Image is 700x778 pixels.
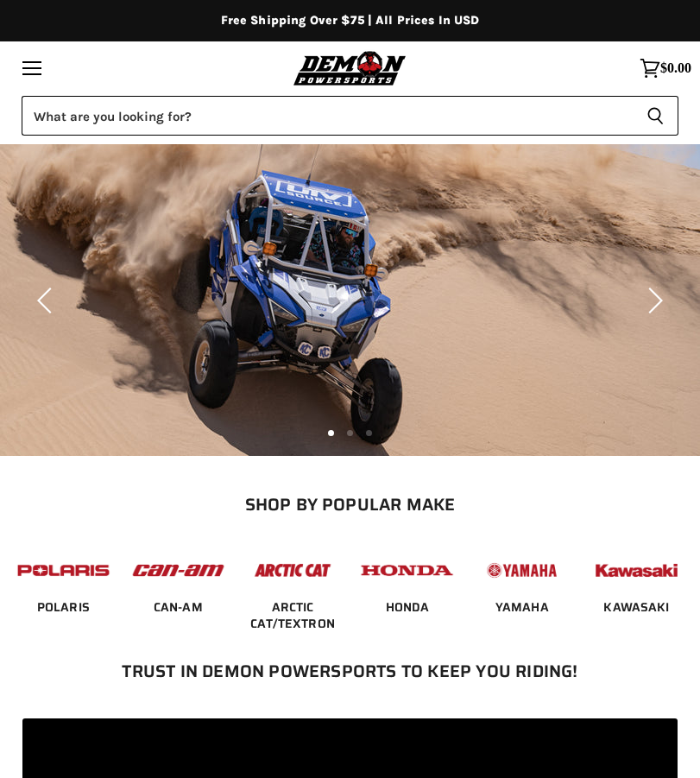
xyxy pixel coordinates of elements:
a: ARCTIC CAT/TEXTRON [244,616,342,631]
form: Product [22,96,678,136]
h2: SHOP BY POPULAR MAKE [22,496,679,516]
a: CAN-AM [154,599,203,615]
a: YAMAHA [495,599,549,615]
span: CAN-AM [154,599,203,617]
span: YAMAHA [495,599,549,617]
li: Page dot 2 [347,430,353,436]
a: POLARIS [37,599,90,615]
a: HONDA [386,599,430,615]
span: $0.00 [660,60,691,76]
img: POPULAR_MAKE_logo_4_4923a504-4bac-4306-a1be-165a52280178.jpg [358,552,456,590]
button: Previous [30,283,65,318]
li: Page dot 3 [366,430,372,436]
span: HONDA [386,599,430,617]
input: Search [22,96,633,136]
img: POPULAR_MAKE_logo_3_027535af-6171-4c5e-a9bc-f0eccd05c5d6.jpg [244,552,342,590]
img: POPULAR_MAKE_logo_2_dba48cf1-af45-46d4-8f73-953a0f002620.jpg [15,552,112,590]
button: Next [635,283,670,318]
img: POPULAR_MAKE_logo_6_76e8c46f-2d1e-4ecc-b320-194822857d41.jpg [588,552,685,590]
img: Demon Powersports [290,48,410,87]
span: KAWASAKI [603,599,669,617]
h2: Trust In Demon Powersports To Keep You Riding! [29,662,672,682]
span: POLARIS [37,599,90,617]
button: Search [633,96,678,136]
span: ARCTIC CAT/TEXTRON [244,599,342,633]
img: POPULAR_MAKE_logo_5_20258e7f-293c-4aac-afa8-159eaa299126.jpg [473,552,571,590]
a: $0.00 [631,49,700,87]
li: Page dot 1 [328,430,334,436]
a: KAWASAKI [603,599,669,615]
img: POPULAR_MAKE_logo_1_adc20308-ab24-48c4-9fac-e3c1a623d575.jpg [129,552,227,590]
